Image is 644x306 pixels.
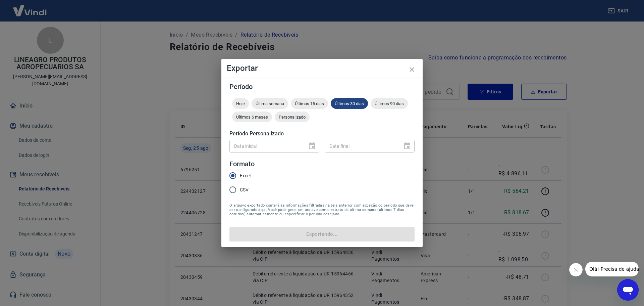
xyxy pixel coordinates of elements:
[229,159,255,169] legend: Formato
[325,140,398,152] input: DD/MM/YYYY
[229,130,415,137] h5: Período Personalizado
[240,172,251,179] span: Excel
[232,101,249,106] span: Hoje
[252,98,288,109] div: Última semana
[371,101,408,106] span: Últimos 90 dias
[232,98,249,109] div: Hoje
[331,98,368,109] div: Últimos 30 dias
[240,186,249,193] span: CSV
[229,203,415,216] span: O arquivo exportado conterá as informações filtradas na tela anterior com exceção do período que ...
[291,98,328,109] div: Últimos 15 dias
[585,262,639,276] iframe: Mensagem da empresa
[404,61,420,78] button: close
[617,279,639,301] iframe: Botão para abrir a janela de mensagens
[331,101,368,106] span: Últimos 30 dias
[275,115,310,120] span: Personalizado
[252,101,288,106] span: Última semana
[232,115,272,120] span: Últimos 6 meses
[569,263,583,276] iframe: Fechar mensagem
[227,64,417,72] h4: Exportar
[4,5,56,10] span: Olá! Precisa de ajuda?
[371,98,408,109] div: Últimos 90 dias
[232,112,272,122] div: Últimos 6 meses
[275,112,310,122] div: Personalizado
[229,83,415,90] h5: Período
[291,101,328,106] span: Últimos 15 dias
[229,140,303,152] input: DD/MM/YYYY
